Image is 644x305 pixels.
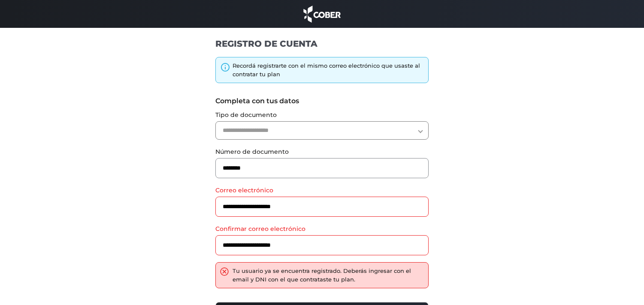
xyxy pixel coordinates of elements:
label: Número de documento [215,147,429,156]
div: Recordá registrarte con el mismo correo electrónico que usaste al contratar tu plan [233,62,424,78]
label: Confirmar correo electrónico [215,224,429,233]
label: Correo electrónico [215,186,429,195]
img: cober_marca.png [301,4,343,24]
label: Tipo de documento [215,111,429,120]
h1: REGISTRO DE CUENTA [215,38,429,49]
div: Tu usuario ya se encuentra registrado. Deberás ingresar con el email y DNI con el que contrataste... [233,267,424,284]
label: Completa con tus datos [215,96,429,106]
